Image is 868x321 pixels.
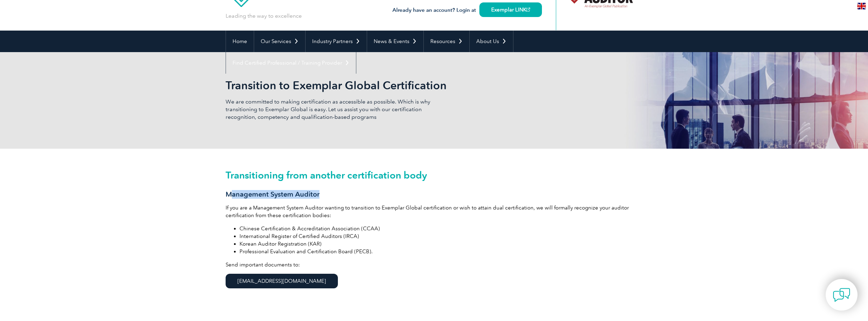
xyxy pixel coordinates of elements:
[226,170,643,181] h2: Transitioning from another certification body
[254,31,305,52] a: Our Services
[833,286,850,304] img: contact-chat.png
[526,8,530,11] img: open_square.png
[226,190,643,199] h3: Management System Auditor
[306,31,367,52] a: Industry Partners
[226,98,434,121] p: We are committed to making certification as accessible as possible. Which is why transitioning to...
[226,52,356,74] a: Find Certified Professional / Training Provider
[424,31,469,52] a: Resources
[226,274,338,288] a: [EMAIL_ADDRESS][DOMAIN_NAME]
[226,31,254,52] a: Home
[857,3,866,9] img: en
[240,232,643,240] li: International Register of Certified Auditors (IRCA)
[479,2,542,17] a: Exemplar LINK
[470,31,513,52] a: About Us
[226,12,302,20] p: Leading the way to excellence
[392,6,542,15] h3: Already have an account? Login at
[240,248,643,255] li: Professional Evaluation and Certification Board (PECB).
[367,31,423,52] a: News & Events
[240,240,643,248] li: Korean Auditor Registration (KAR)
[226,261,643,295] p: Send important documents to:
[226,204,643,219] p: If you are a Management System Auditor wanting to transition to Exemplar Global certification or ...
[240,225,643,232] li: Chinese Certification & Accreditation Association (CCAA)
[226,80,518,91] h2: Transition to Exemplar Global Certification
